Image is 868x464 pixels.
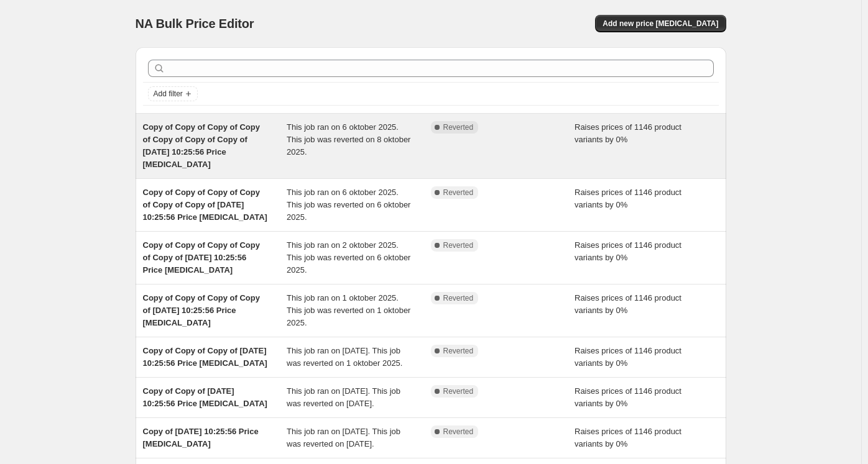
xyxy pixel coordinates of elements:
[287,122,410,157] span: This job ran on 6 oktober 2025. This job was reverted on 8 oktober 2025.
[603,19,718,29] span: Add new price [MEDICAL_DATA]
[143,188,267,222] span: Copy of Copy of Copy of Copy of Copy of Copy of [DATE] 10:25:56 Price [MEDICAL_DATA]
[143,346,267,368] span: Copy of Copy of Copy of [DATE] 10:25:56 Price [MEDICAL_DATA]
[443,427,474,437] span: Reverted
[575,122,681,144] span: Raises prices of 1146 product variants by 0%
[154,89,183,99] span: Add filter
[287,386,400,408] span: This job ran on [DATE]. This job was reverted on [DATE].
[443,188,474,198] span: Reverted
[575,427,681,448] span: Raises prices of 1146 product variants by 0%
[287,240,410,275] span: This job ran on 2 oktober 2025. This job was reverted on 6 oktober 2025.
[143,122,260,169] span: Copy of Copy of Copy of Copy of Copy of Copy of Copy of [DATE] 10:25:56 Price [MEDICAL_DATA]
[443,122,474,132] span: Reverted
[575,188,681,209] span: Raises prices of 1146 product variants by 0%
[143,293,260,327] span: Copy of Copy of Copy of Copy of [DATE] 10:25:56 Price [MEDICAL_DATA]
[143,240,260,275] span: Copy of Copy of Copy of Copy of Copy of [DATE] 10:25:56 Price [MEDICAL_DATA]
[575,346,681,368] span: Raises prices of 1146 product variants by 0%
[575,240,681,262] span: Raises prices of 1146 product variants by 0%
[443,293,474,303] span: Reverted
[287,346,402,368] span: This job ran on [DATE]. This job was reverted on 1 oktober 2025.
[287,293,410,327] span: This job ran on 1 oktober 2025. This job was reverted on 1 oktober 2025.
[575,293,681,315] span: Raises prices of 1146 product variants by 0%
[287,427,400,448] span: This job ran on [DATE]. This job was reverted on [DATE].
[443,240,474,250] span: Reverted
[443,346,474,356] span: Reverted
[148,86,198,101] button: Add filter
[143,427,259,448] span: Copy of [DATE] 10:25:56 Price [MEDICAL_DATA]
[595,15,726,32] button: Add new price [MEDICAL_DATA]
[443,386,474,396] span: Reverted
[287,188,410,222] span: This job ran on 6 oktober 2025. This job was reverted on 6 oktober 2025.
[575,386,681,408] span: Raises prices of 1146 product variants by 0%
[143,386,267,408] span: Copy of Copy of [DATE] 10:25:56 Price [MEDICAL_DATA]
[136,17,254,30] span: NA Bulk Price Editor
